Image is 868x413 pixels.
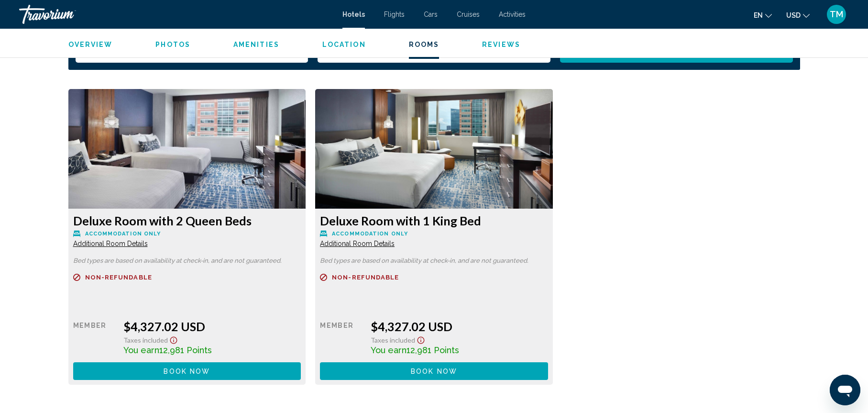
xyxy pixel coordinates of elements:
[824,4,849,24] button: User Menu
[384,11,405,18] a: Flights
[320,240,395,247] span: Additional Room Details
[371,319,548,334] div: $4,327.02 USD
[76,39,793,63] div: Search widget
[68,89,306,209] img: 0a54e30d-65b0-43af-a212-cef0cf2954d9.jpeg
[73,240,148,247] span: Additional Room Details
[159,345,212,355] span: 12,981 Points
[320,257,548,264] p: Bed types are based on availability at check-in, and are not guaranteed.
[415,334,427,345] button: Show Taxes and Fees disclaimer
[320,213,548,228] h3: Deluxe Room with 1 King Bed
[123,345,159,355] span: You earn
[320,319,363,355] div: Member
[85,274,152,280] span: Non-refundable
[786,8,810,22] button: Change currency
[68,41,113,48] span: Overview
[73,319,116,355] div: Member
[409,40,439,49] button: Rooms
[322,41,366,48] span: Location
[424,11,438,18] a: Cars
[409,41,439,48] span: Rooms
[164,368,210,375] span: Book now
[499,11,526,18] a: Activities
[482,41,520,48] span: Reviews
[320,362,548,380] button: Book now
[457,11,480,18] a: Cruises
[332,274,399,280] span: Non-refundable
[786,11,801,19] span: USD
[754,11,763,19] span: en
[123,336,168,344] span: Taxes included
[19,5,333,24] a: Travorium
[73,257,301,264] p: Bed types are based on availability at check-in, and are not guaranteed.
[482,40,520,49] button: Reviews
[168,334,179,345] button: Show Taxes and Fees disclaimer
[233,40,279,49] button: Amenities
[68,40,113,49] button: Overview
[371,336,415,344] span: Taxes included
[155,40,190,49] button: Photos
[754,8,772,22] button: Change language
[830,10,843,19] span: TM
[233,41,279,48] span: Amenities
[830,375,860,405] iframe: Button to launch messaging window
[332,231,408,237] span: Accommodation Only
[73,362,301,380] button: Book now
[342,11,365,18] a: Hotels
[322,40,366,49] button: Location
[371,345,407,355] span: You earn
[76,39,308,63] button: Check-in date: Aug 28, 2025 Check-out date: Sep 1, 2025
[315,89,553,209] img: 5710aeec-6ad4-49e0-a7df-ce3479146f01.jpeg
[73,213,301,228] h3: Deluxe Room with 2 Queen Beds
[85,231,161,237] span: Accommodation Only
[411,368,457,375] span: Book now
[155,41,190,48] span: Photos
[407,345,459,355] span: 12,981 Points
[123,319,301,334] div: $4,327.02 USD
